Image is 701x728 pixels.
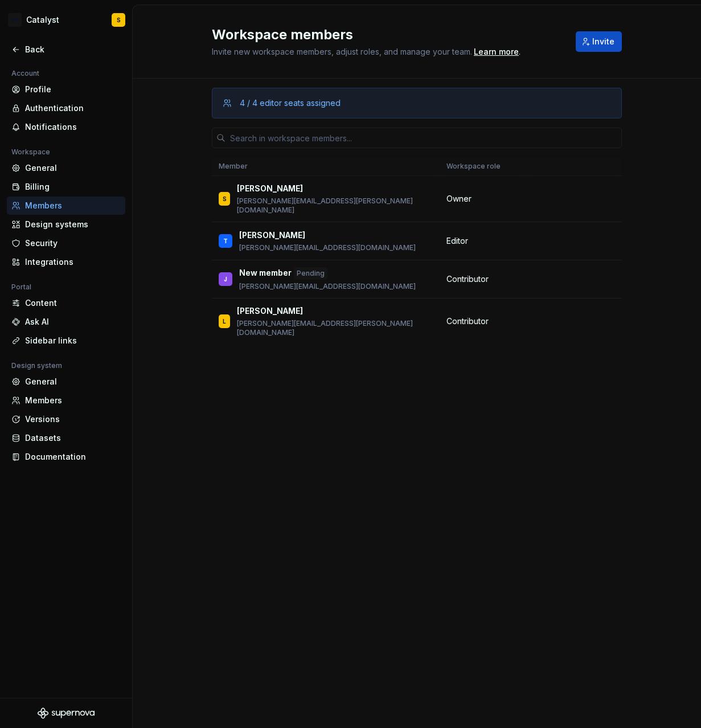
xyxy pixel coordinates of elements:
[7,332,125,350] a: Sidebar links
[7,40,125,59] a: Back
[7,145,55,159] div: Workspace
[223,193,227,205] div: S
[223,235,228,247] div: T
[25,219,121,230] div: Design systems
[25,414,121,425] div: Versions
[224,273,227,285] div: J
[7,118,125,136] a: Notifications
[25,200,121,211] div: Members
[474,46,519,58] a: Learn more
[25,395,121,406] div: Members
[25,181,121,193] div: Billing
[7,294,125,312] a: Content
[7,448,125,466] a: Documentation
[25,256,121,268] div: Integrations
[25,335,121,346] div: Sidebar links
[25,103,121,114] div: Authentication
[226,128,622,148] input: Search in workspace members...
[25,297,121,309] div: Content
[7,99,125,117] a: Authentication
[240,97,341,109] div: 4 / 4 editor seats assigned
[7,359,67,373] div: Design system
[237,319,433,337] p: [PERSON_NAME][EMAIL_ADDRESS][PERSON_NAME][DOMAIN_NAME]
[237,305,303,317] p: [PERSON_NAME]
[239,243,416,252] p: [PERSON_NAME][EMAIL_ADDRESS][DOMAIN_NAME]
[7,178,125,196] a: Billing
[7,197,125,215] a: Members
[239,282,416,291] p: [PERSON_NAME][EMAIL_ADDRESS][DOMAIN_NAME]
[25,44,121,55] div: Back
[7,159,125,177] a: General
[7,410,125,428] a: Versions
[25,376,121,387] div: General
[26,14,59,26] div: Catalyst
[237,197,433,215] p: [PERSON_NAME][EMAIL_ADDRESS][PERSON_NAME][DOMAIN_NAME]
[237,183,303,194] p: [PERSON_NAME]
[446,235,468,247] span: Editor
[212,26,520,44] h2: Workspace members
[38,707,95,719] svg: Supernova Logo
[25,238,121,249] div: Security
[212,47,472,56] span: Invite new workspace members, adjust roles, and manage your team.
[446,193,472,205] span: Owner
[239,230,305,241] p: [PERSON_NAME]
[223,316,226,327] div: L
[2,7,130,32] button: MACatalystS
[8,13,22,27] div: MA
[446,273,489,285] span: Contributor
[25,162,121,174] div: General
[446,316,489,327] span: Contributor
[25,121,121,133] div: Notifications
[7,373,125,391] a: General
[25,451,121,463] div: Documentation
[7,80,125,99] a: Profile
[592,36,614,47] span: Invite
[7,313,125,331] a: Ask AI
[239,267,292,280] p: New member
[7,215,125,234] a: Design systems
[25,432,121,444] div: Datasets
[25,316,121,328] div: Ask AI
[25,84,121,95] div: Profile
[7,234,125,252] a: Security
[576,31,622,52] button: Invite
[294,267,327,280] div: Pending
[7,253,125,271] a: Integrations
[440,157,527,176] th: Workspace role
[472,48,520,56] span: .
[212,157,440,176] th: Member
[117,15,121,24] div: S
[7,391,125,410] a: Members
[7,280,36,294] div: Portal
[7,429,125,447] a: Datasets
[7,67,44,80] div: Account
